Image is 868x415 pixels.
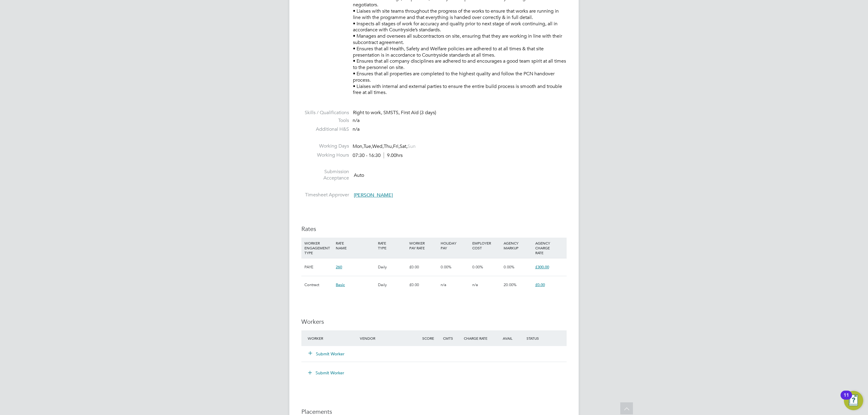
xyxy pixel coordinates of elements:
[301,143,349,149] label: Working Days
[535,264,549,270] span: £300.00
[334,238,376,253] div: RATE NAME
[472,264,483,270] span: 0.00%
[353,152,403,159] div: 07:30 - 16:30
[354,192,393,198] span: [PERSON_NAME]
[376,276,408,294] div: Daily
[303,276,334,294] div: Contract
[504,264,514,270] span: 0.00%
[393,143,400,149] span: Fri,
[441,282,446,287] span: n/a
[301,225,567,233] h3: Rates
[462,333,494,344] div: Charge Rate
[408,258,439,276] div: £0.00
[441,264,451,270] span: 0.00%
[303,258,334,276] div: PAYE
[301,117,349,124] label: Tools
[304,368,349,378] button: Submit Worker
[472,282,478,287] span: n/a
[504,282,517,287] span: 20.00%
[372,143,384,149] span: Wed,
[353,126,360,132] span: n/a
[301,169,349,181] label: Submission Acceptance
[301,152,349,158] label: Working Hours
[363,143,372,149] span: Tue,
[494,333,525,344] div: Avail
[301,110,349,116] label: Skills / Qualifications
[353,110,567,116] div: Right to work, SMSTS, First Aid (3 days)
[354,172,364,178] span: Auto
[407,143,416,149] span: Sun
[301,192,349,198] label: Timesheet Approver
[502,238,533,253] div: AGENCY MARKUP
[358,333,421,344] div: Vendor
[525,333,567,344] div: Status
[535,282,545,287] span: £0.00
[309,351,345,357] button: Submit Worker
[303,238,334,258] div: WORKER ENGAGEMENT TYPE
[844,395,849,403] div: 11
[442,333,462,344] div: Cmts
[534,238,565,258] div: AGENCY CHARGE RATE
[301,318,567,326] h3: Workers
[353,117,360,123] span: n/a
[376,238,408,253] div: RATE TYPE
[408,276,439,294] div: £0.00
[384,143,393,149] span: Thu,
[471,238,502,253] div: EMPLOYER COST
[353,143,363,149] span: Mon,
[408,238,439,253] div: WORKER PAY RATE
[439,238,470,253] div: HOLIDAY PAY
[376,258,408,276] div: Daily
[301,126,349,133] label: Additional H&S
[844,391,863,410] button: Open Resource Center, 11 new notifications
[336,264,342,270] span: 260
[400,143,407,149] span: Sat,
[306,333,358,344] div: Worker
[336,282,345,287] span: Basic
[384,152,403,158] span: 9.00hrs
[421,333,442,344] div: Score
